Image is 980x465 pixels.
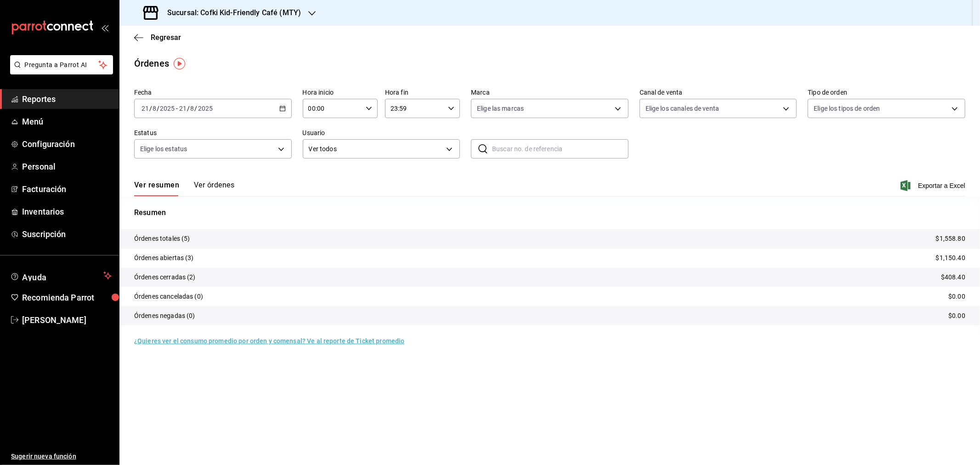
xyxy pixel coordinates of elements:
[152,105,157,112] input: --
[157,105,159,112] span: /
[176,105,178,112] span: -
[303,90,378,96] label: Hora inicio
[814,104,880,113] span: Elige los tipos de orden
[646,104,719,113] span: Elige los canales de venta
[134,272,196,282] p: Órdenes cerradas (2)
[22,183,112,195] span: Facturación
[134,181,179,196] button: Ver resumen
[140,144,187,153] span: Elige los estatus
[948,292,965,301] p: $0.00
[22,115,112,128] span: Menú
[141,105,149,112] input: --
[25,60,99,70] span: Pregunta a Parrot AI
[134,181,234,196] div: navigation tabs
[948,311,965,321] p: $0.00
[134,207,965,218] p: Resumen
[6,67,113,76] a: Pregunta a Parrot AI
[309,144,443,154] span: Ver todos
[10,55,113,74] button: Pregunta a Parrot AI
[194,181,234,196] button: Ver órdenes
[160,7,301,18] h3: Sucursal: Cofki Kid-Friendly Café (MTY)
[902,180,965,191] button: Exportar a Excel
[159,105,175,112] input: ----
[187,105,190,112] span: /
[941,272,965,282] p: $408.40
[492,140,629,158] input: Buscar no. de referencia
[134,292,203,301] p: Órdenes canceladas (0)
[134,130,292,136] label: Estatus
[477,104,524,113] span: Elige las marcas
[936,234,965,244] p: $1,558.80
[134,33,181,42] button: Regresar
[936,253,965,263] p: $1,150.40
[134,253,194,263] p: Órdenes abiertas (3)
[22,160,112,173] span: Personal
[190,105,195,112] input: --
[22,205,112,218] span: Inventarios
[174,58,185,69] img: Tooltip marker
[101,24,108,31] button: open_drawer_menu
[471,90,629,96] label: Marca
[134,337,404,345] a: ¿Quieres ver el consumo promedio por orden y comensal? Ve al reporte de Ticket promedio
[22,270,100,281] span: Ayuda
[808,90,965,96] label: Tipo de orden
[22,138,112,150] span: Configuración
[134,311,195,321] p: Órdenes negadas (0)
[385,90,460,96] label: Hora fin
[640,90,797,96] label: Canal de venta
[22,93,112,105] span: Reportes
[149,105,152,112] span: /
[11,452,112,461] span: Sugerir nueva función
[22,314,112,326] span: [PERSON_NAME]
[134,234,190,244] p: Órdenes totales (5)
[22,291,112,304] span: Recomienda Parrot
[303,130,460,136] label: Usuario
[134,90,292,96] label: Fecha
[134,57,169,70] div: Órdenes
[151,33,181,42] span: Regresar
[22,228,112,240] span: Suscripción
[195,105,198,112] span: /
[198,105,213,112] input: ----
[179,105,187,112] input: --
